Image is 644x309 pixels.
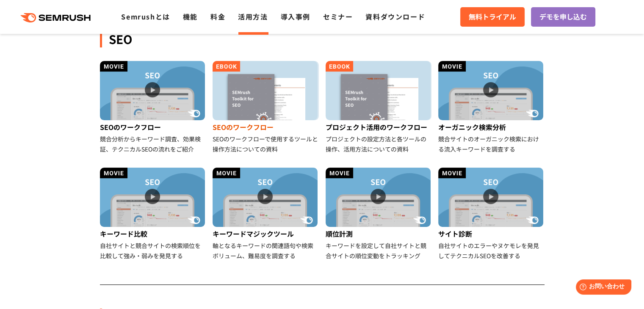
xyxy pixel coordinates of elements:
a: オーガニック検索分析 競合サイトのオーガニック検索における流入キーワードを調査する [438,61,544,154]
div: 競合分析からキーワード調査、効果検証、テクニカルSEOの流れをご紹介 [100,134,206,154]
div: プロジェクトの設定方法と各ツールの操作、活用方法についての資料 [326,134,432,154]
a: SEOのワークフロー 競合分析からキーワード調査、効果検証、テクニカルSEOの流れをご紹介 [100,61,206,154]
div: SEOのワークフローで使用するツールと操作方法についての資料 [213,134,319,154]
span: デモを申し込む [539,11,587,22]
div: キーワードを設定して自社サイトと競合サイトの順位変動をトラッキング [326,240,432,261]
a: Semrushとは [121,11,170,22]
div: SEO [100,30,544,47]
div: プロジェクト活用のワークフロー [326,120,432,134]
a: 活用方法 [238,11,268,22]
div: サイト診断 [438,227,544,240]
iframe: Help widget launcher [569,276,635,300]
span: 無料トライアル [469,11,516,22]
a: 料金 [210,11,225,22]
a: 資料ダウンロード [365,11,425,22]
a: SEOのワークフロー SEOのワークフローで使用するツールと操作方法についての資料 [213,61,319,154]
a: 無料トライアル [460,7,525,27]
div: 自社サイトのエラーやヌケモレを発見してテクニカルSEOを改善する [438,240,544,261]
div: オーガニック検索分析 [438,120,544,134]
div: キーワード比較 [100,227,206,240]
div: 自社サイトと競合サイトの検索順位を比較して強み・弱みを発見する [100,240,206,261]
a: 導入事例 [281,11,310,22]
div: 軸となるキーワードの関連語句や検索ボリューム、難易度を調査する [213,240,319,261]
a: デモを申し込む [531,7,595,27]
div: SEOのワークフロー [213,120,319,134]
a: 機能 [183,11,198,22]
a: セミナー [323,11,353,22]
a: プロジェクト活用のワークフロー プロジェクトの設定方法と各ツールの操作、活用方法についての資料 [326,61,432,154]
a: キーワードマジックツール 軸となるキーワードの関連語句や検索ボリューム、難易度を調査する [213,168,319,261]
div: 順位計測 [326,227,432,240]
div: キーワードマジックツール [213,227,319,240]
a: サイト診断 自社サイトのエラーやヌケモレを発見してテクニカルSEOを改善する [438,168,544,261]
a: キーワード比較 自社サイトと競合サイトの検索順位を比較して強み・弱みを発見する [100,168,206,261]
div: 競合サイトのオーガニック検索における流入キーワードを調査する [438,134,544,154]
div: SEOのワークフロー [100,120,206,134]
a: 順位計測 キーワードを設定して自社サイトと競合サイトの順位変動をトラッキング [326,168,432,261]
